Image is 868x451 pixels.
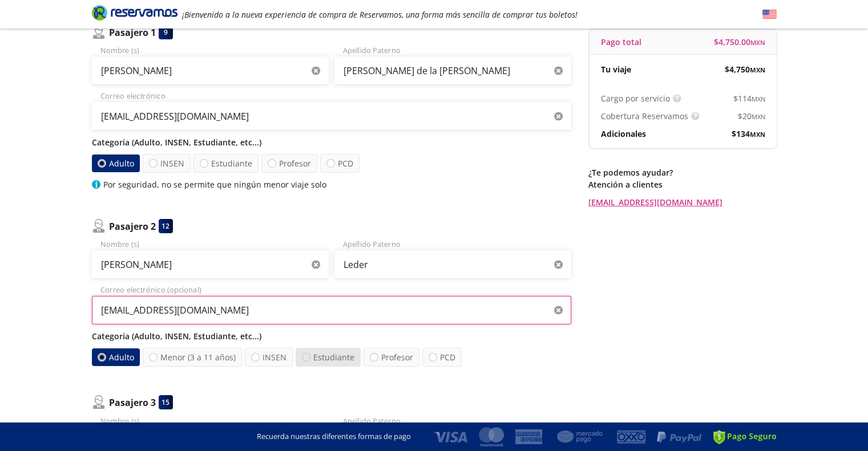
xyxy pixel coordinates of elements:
div: 9 [159,25,173,39]
label: Profesor [364,348,419,367]
label: Profesor [261,154,317,173]
span: $ 4,750 [725,63,765,75]
label: INSEN [245,348,293,367]
p: Categoría (Adulto, INSEN, Estudiante, etc...) [92,136,571,148]
button: English [762,7,777,22]
label: Estudiante [296,348,361,367]
p: Cargo por servicio [601,92,670,104]
p: Atención a clientes [588,178,777,190]
p: Pasajero 2 [109,220,156,233]
a: Brand Logo [92,4,177,25]
p: Recuerda nuestras diferentes formas de pago [257,431,411,442]
span: $ 4,750.00 [714,36,765,48]
input: Apellido Paterno [334,250,571,279]
label: PCD [320,154,360,173]
p: Por seguridad, no se permite que ningún menor viaje solo [103,178,326,190]
div: 15 [159,395,173,409]
input: Apellido Paterno [334,56,571,85]
small: MXN [750,130,765,139]
p: Cobertura Reservamos [601,110,688,122]
label: PCD [422,348,462,367]
label: Adulto [91,155,139,172]
small: MXN [752,112,765,121]
em: ¡Bienvenido a la nueva experiencia de compra de Reservamos, una forma más sencilla de comprar tus... [182,9,578,20]
p: Pasajero 3 [109,396,156,409]
p: Pago total [601,36,641,48]
small: MXN [750,38,765,47]
div: 12 [159,219,173,233]
label: Menor (3 a 11 años) [143,348,242,367]
span: $ 114 [733,92,765,104]
span: $ 134 [732,128,765,140]
i: Brand Logo [92,4,177,21]
p: Adicionales [601,128,646,140]
p: Categoría (Adulto, INSEN, Estudiante, etc...) [92,330,571,342]
span: $ 20 [738,110,765,122]
input: Correo electrónico (opcional) [92,296,571,324]
label: Adulto [91,348,139,366]
small: MXN [750,66,765,74]
label: INSEN [143,154,191,173]
p: Pasajero 1 [109,26,156,39]
a: [EMAIL_ADDRESS][DOMAIN_NAME] [588,196,777,208]
input: Nombre (s) [92,250,329,279]
small: MXN [752,95,765,103]
p: Tu viaje [601,63,631,75]
input: Correo electrónico [92,102,571,131]
p: ¿Te podemos ayudar? [588,166,777,178]
input: Nombre (s) [92,56,329,85]
label: Estudiante [193,154,259,173]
